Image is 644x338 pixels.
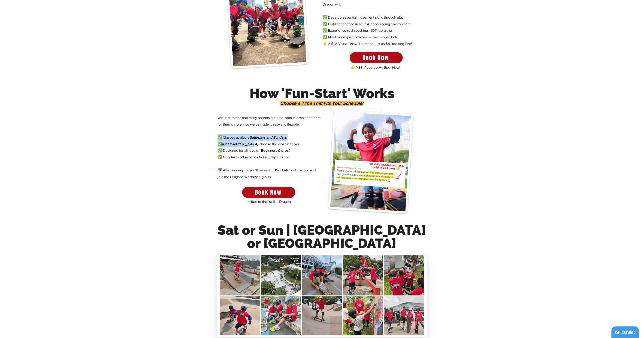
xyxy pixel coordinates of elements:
p: ✅ Develop essential movement skills through play ✅ Build confidence in a fun & encouraging enviro... [323,14,426,40]
span: Limited to the 1st 6 lil Dragons [246,199,292,203]
p: 📅 After signing up, you’ll receive FUN-START onboarding and join the Dragons WhatsApp group. [218,167,321,180]
a: Book Now [242,186,296,198]
a: Book Now [349,52,403,64]
span: Choose a Time That Fits Your Schedule! [280,101,363,106]
p: 💡 A $48 Value—Now Yours for Just an $8 Booking Fee! [323,40,426,47]
p: ✅ Classes available ✅ , choose the closest to you. ✅ Designed for all levels – ;) ✅ Only takes yo... [218,134,321,167]
span: Saturdays and Sundays [250,135,287,139]
span: [GEOGRAPHIC_DATA] [222,142,258,146]
span: Beginners & pros [261,148,289,152]
div: Ask Me ;) [621,329,635,335]
span: Book Now [255,188,282,197]
span: 60 seconds to secure [240,155,274,159]
p: We understand that many parents are time-poor but want the best for their children, so we’ve made... [218,114,321,134]
img: DRagons skate parks singapore.png [219,255,425,335]
span: Sat or Sun | [GEOGRAPHIC_DATA] or [GEOGRAPHIC_DATA] [218,222,426,251]
span: How 'Fun-Start' Works [250,86,395,101]
span: Book Now [362,53,389,62]
img: Netha Review.png [330,112,411,212]
span: 👉 YES! Reserve My Spot Now! [351,65,400,69]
